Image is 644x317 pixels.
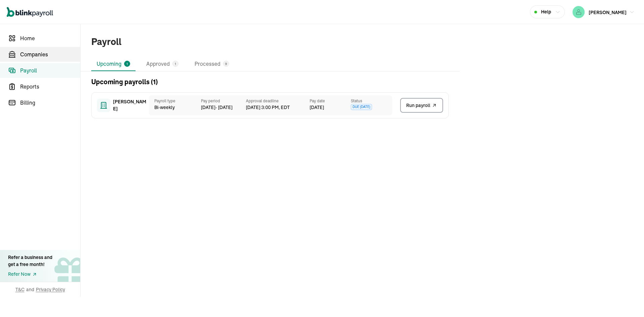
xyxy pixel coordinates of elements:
nav: Global [7,2,53,22]
button: Help [530,5,565,18]
span: T&C [15,286,24,293]
span: Bi-weekly [154,104,196,111]
button: Run payroll [400,98,443,113]
span: Help [541,8,551,15]
span: [DATE] [310,104,324,111]
span: Reports [20,83,80,91]
button: [PERSON_NAME] [570,5,637,19]
span: [PERSON_NAME] [589,9,627,15]
iframe: Chat Widget [532,245,644,317]
span: [PERSON_NAME] [113,98,147,112]
a: Refer Now [8,271,52,278]
span: Approval deadline [246,98,310,104]
span: 1 [126,61,128,66]
span: Due [DATE] [351,104,372,110]
span: Pay period [201,98,246,104]
span: Companies [20,50,80,58]
span: [DATE] - [DATE] [201,104,246,111]
span: Payroll [20,66,80,74]
span: 1 [175,61,176,66]
span: and [26,286,34,293]
h1: Payroll [91,35,121,49]
span: 9 [225,61,227,66]
span: Billing [20,99,80,107]
li: Approved [141,57,184,71]
span: Run payroll [406,102,430,109]
span: Home [20,34,80,42]
h2: Upcoming payrolls ( 1 ) [91,77,158,87]
span: Payroll type [154,98,196,104]
span: Status [351,98,392,104]
li: Processed [189,57,234,71]
span: Pay date [310,98,351,104]
li: Upcoming [91,57,136,71]
span: [DATE] 3:00 PM, EDT [246,104,310,111]
span: Privacy Policy [36,286,65,293]
div: Refer a business and get a free month! [8,254,52,268]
